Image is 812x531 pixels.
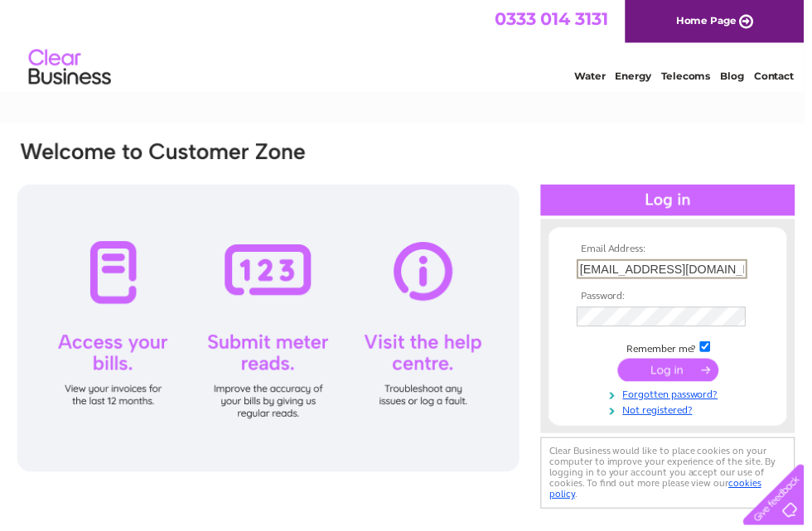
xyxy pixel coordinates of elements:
a: Energy [621,70,658,83]
a: 0333 014 3131 [500,8,614,29]
img: logo.png [28,43,113,94]
a: Water [580,70,611,83]
a: Contact [761,70,802,83]
div: Clear Business is a trading name of Verastar Limited (registered in [GEOGRAPHIC_DATA] No. 3667643... [16,9,799,80]
a: Telecoms [668,70,718,83]
th: Password: [578,294,771,306]
a: Not registered? [582,405,771,421]
a: Forgotten password? [582,389,771,405]
input: Submit [624,362,726,385]
a: cookies policy [555,482,769,504]
a: Blog [727,70,752,83]
th: Email Address: [578,246,771,258]
div: Clear Business would like to place cookies on your computer to improve your experience of the sit... [546,442,803,514]
td: Remember me? [578,342,771,359]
